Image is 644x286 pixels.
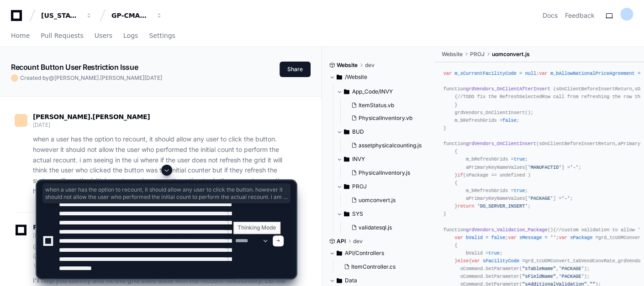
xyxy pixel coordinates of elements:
[348,99,422,112] button: ItemStatus.vb
[11,62,138,72] app-text-character-animate: Recount Button User Restriction Issue
[20,74,162,82] span: Created by
[514,156,525,162] span: true
[470,51,485,58] span: PROJ
[37,7,96,24] button: [US_STATE] Pacific
[337,72,342,83] svg: Directory
[33,121,50,128] span: [DATE]
[344,86,349,97] svg: Directory
[443,71,452,76] span: var
[365,62,375,69] span: dev
[348,139,422,152] button: assetphysicalcounting.js
[123,33,138,38] span: Logs
[502,118,517,123] span: false
[337,84,428,99] button: App_Code/INVY
[329,70,428,84] button: /Website
[352,128,364,135] span: BUD
[565,11,595,20] button: Feedback
[638,71,640,76] span: =
[33,113,150,120] span: [PERSON_NAME].[PERSON_NAME]
[49,74,54,81] span: @
[280,62,311,77] button: Share
[442,51,463,58] span: Website
[123,26,138,47] a: Logs
[344,126,349,137] svg: Directory
[454,71,517,76] span: m_sCurrentFacilityCode
[525,71,536,76] span: null
[543,11,558,20] a: Docs
[11,33,30,38] span: Home
[337,125,428,139] button: BUD
[352,88,393,95] span: App_Code/INVY
[337,62,358,69] span: Website
[519,71,522,76] span: =
[466,86,550,92] span: grdVendors_OnClientAfterInsert
[337,152,428,166] button: INVY
[41,26,83,47] a: Pull Requests
[233,222,280,234] div: Thinking Mode
[33,134,296,197] p: when a user has the option to recount, it should allow any user to click the button. however it s...
[492,51,530,58] span: uomconvert.js
[149,33,175,38] span: Settings
[352,156,365,163] span: INVY
[359,114,412,122] span: PhysicalInventory.vb
[149,26,175,47] a: Settings
[41,11,80,20] div: [US_STATE] Pacific
[466,141,536,146] span: grdVendors_OnClientInsert
[539,71,547,76] span: var
[111,11,151,20] div: GP-CMAG-MP2
[359,142,422,149] span: assetphysicalcounting.js
[41,33,83,38] span: Pull Requests
[348,112,422,125] button: PhysicalInventory.vb
[359,102,394,109] span: ItemStatus.vb
[95,33,112,38] span: Users
[45,186,288,201] span: when a user has the option to recount, it should allow any user to click the button. however it s...
[11,26,30,47] a: Home
[144,74,162,81] span: [DATE]
[95,26,112,47] a: Users
[54,74,144,81] span: [PERSON_NAME].[PERSON_NAME]
[550,71,635,76] span: m_bAllowNationalPriceAgreement
[344,154,349,165] svg: Directory
[108,7,166,24] button: GP-CMAG-MP2
[345,73,367,81] span: /Website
